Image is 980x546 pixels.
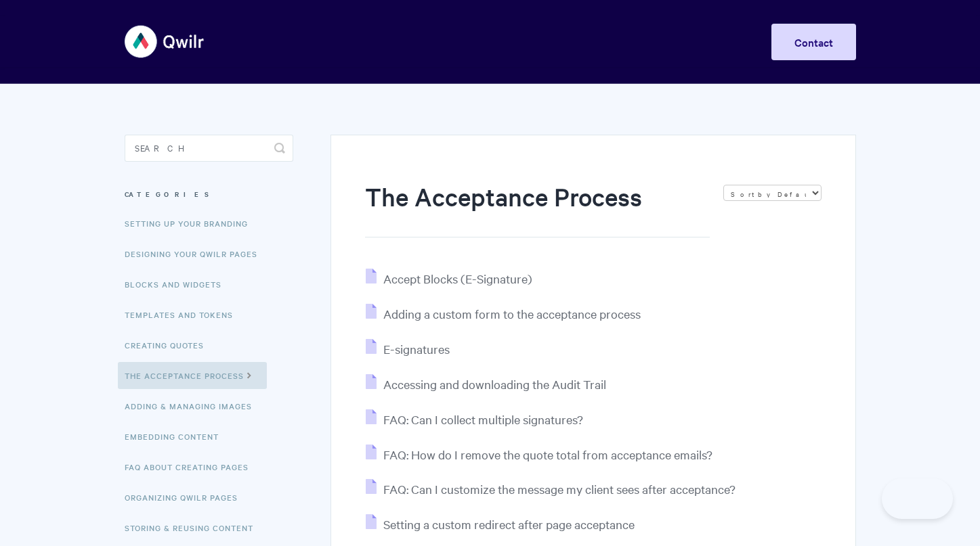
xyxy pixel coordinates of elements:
[366,376,606,392] a: Accessing and downloading the Audit Trail
[125,240,268,267] a: Designing Your Qwilr Pages
[383,481,736,497] span: FAQ: Can I customize the message my client sees after acceptance?
[125,271,232,298] a: Blocks and Widgets
[771,24,856,60] a: Contact
[125,453,259,480] a: FAQ About Creating Pages
[125,332,214,359] a: Creating Quotes
[383,411,583,427] span: FAQ: Can I collect multiple signatures?
[383,306,641,321] span: Adding a custom form to the acceptance process
[125,514,263,541] a: Storing & Reusing Content
[125,210,258,237] a: Setting up your Branding
[118,362,267,389] a: The Acceptance Process
[366,481,736,497] a: FAQ: Can I customize the message my client sees after acceptance?
[366,271,532,286] a: Accept Blocks (E-Signature)
[125,484,248,511] a: Organizing Qwilr Pages
[383,271,532,286] span: Accept Blocks (E-Signature)
[365,179,709,237] h1: The Acceptance Process
[383,516,635,532] span: Setting a custom redirect after page acceptance
[366,411,583,427] a: FAQ: Can I collect multiple signatures?
[125,423,229,450] a: Embedding Content
[125,301,243,328] a: Templates and Tokens
[882,478,953,519] iframe: Toggle Customer Support
[125,135,293,162] input: Search
[366,341,450,357] a: E-signatures
[383,447,712,462] span: FAQ: How do I remove the quote total from acceptance emails?
[125,16,205,67] img: Qwilr Help Center
[366,306,641,321] a: Adding a custom form to the acceptance process
[125,182,293,206] h3: Categories
[723,185,822,201] select: Page reloads on selection
[125,392,262,419] a: Adding & Managing Images
[383,376,606,392] span: Accessing and downloading the Audit Trail
[366,447,712,462] a: FAQ: How do I remove the quote total from acceptance emails?
[383,341,450,357] span: E-signatures
[366,516,635,532] a: Setting a custom redirect after page acceptance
